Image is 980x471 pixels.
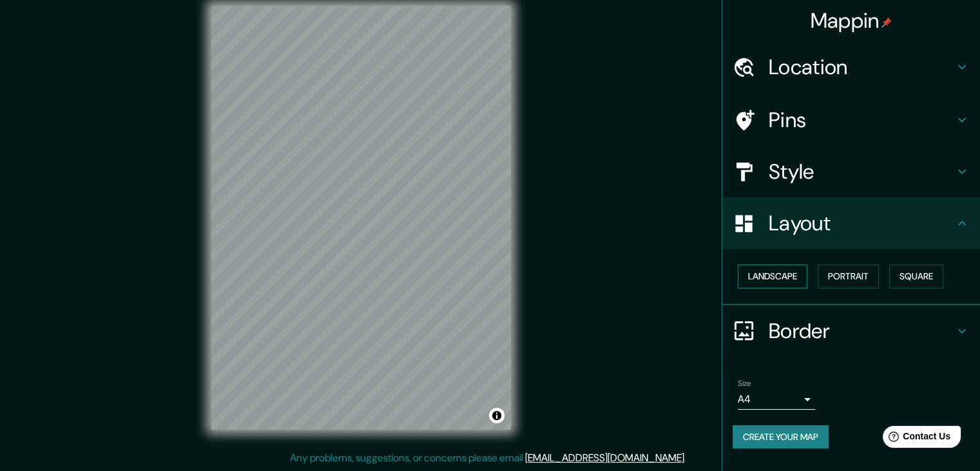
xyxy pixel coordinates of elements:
[525,451,684,465] a: [EMAIL_ADDRESS][DOMAIN_NAME]
[722,197,980,249] div: Layout
[818,265,879,288] button: Portrait
[811,8,892,34] h4: Mappin
[489,408,504,423] button: Toggle attribution
[889,265,943,288] button: Square
[738,265,807,288] button: Landscape
[722,305,980,357] div: Border
[211,6,511,430] canvas: Map
[738,389,815,410] div: A4
[881,17,892,28] img: pin-icon.png
[738,377,751,388] label: Size
[769,107,954,133] h4: Pins
[769,210,954,236] h4: Layout
[769,159,954,185] h4: Style
[722,41,980,93] div: Location
[290,450,686,466] p: Any problems, suggestions, or concerns please email .
[769,54,954,80] h4: Location
[722,94,980,146] div: Pins
[686,450,688,466] div: .
[733,425,829,449] button: Create your map
[688,450,691,466] div: .
[769,318,954,344] h4: Border
[722,146,980,197] div: Style
[865,421,966,457] iframe: Help widget launcher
